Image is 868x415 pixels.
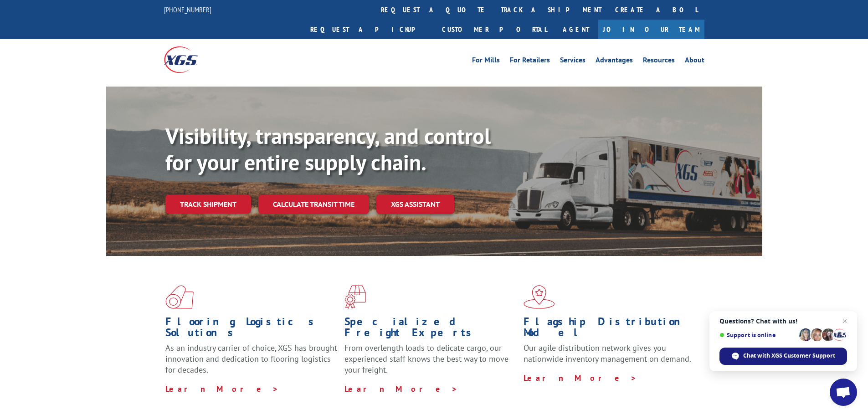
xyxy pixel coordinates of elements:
[303,20,435,39] a: Request a pickup
[344,343,517,383] p: From overlength loads to delicate cargo, our experienced staff knows the best way to move your fr...
[165,384,279,394] a: Learn More >
[743,352,835,360] span: Chat with XGS Customer Support
[554,20,598,39] a: Agent
[435,20,554,39] a: Customer Portal
[643,56,675,67] a: Resources
[510,56,550,67] a: For Retailers
[719,318,847,325] span: Questions? Chat with us!
[344,285,366,309] img: xgs-icon-focused-on-flooring-red
[596,56,633,67] a: Advantages
[376,195,454,214] a: XGS ASSISTANT
[685,56,704,67] a: About
[472,56,500,67] a: For Mills
[560,56,586,67] a: Services
[344,384,458,394] a: Learn More >
[719,348,847,365] div: Chat with XGS Customer Support
[839,316,850,327] span: Close chat
[344,316,517,343] h1: Specialized Freight Experts
[719,332,796,338] span: Support is online
[258,195,369,214] a: Calculate transit time
[524,373,637,383] a: Learn More >
[524,343,691,364] span: Our agile distribution network gives you nationwide inventory management on demand.
[524,316,696,343] h1: Flagship Distribution Model
[830,379,857,406] div: Open chat
[165,195,251,214] a: Track shipment
[165,316,338,343] h1: Flooring Logistics Solutions
[598,20,704,39] a: Join Our Team
[164,5,211,14] a: [PHONE_NUMBER]
[165,343,337,375] span: As an industry carrier of choice, XGS has brought innovation and dedication to flooring logistics...
[165,285,194,309] img: xgs-icon-total-supply-chain-intelligence-red
[165,122,491,176] b: Visibility, transparency, and control for your entire supply chain.
[524,285,555,309] img: xgs-icon-flagship-distribution-model-red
